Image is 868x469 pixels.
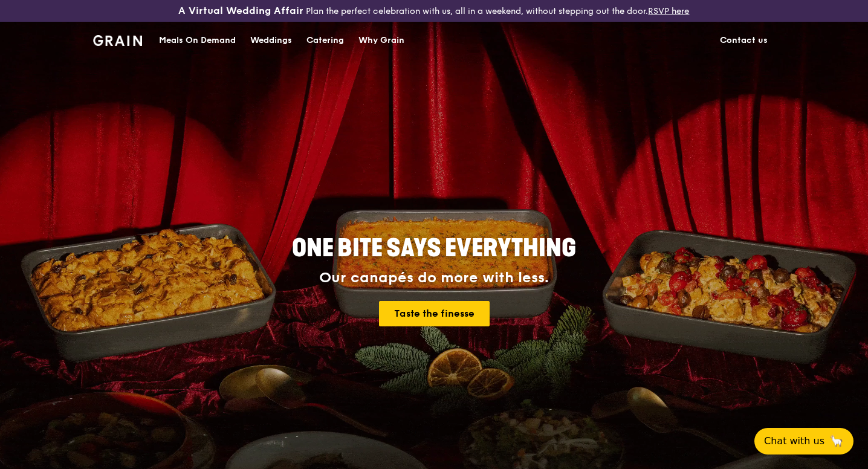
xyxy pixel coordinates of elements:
h3: A Virtual Wedding Affair [178,5,303,17]
div: Meals On Demand [159,22,236,59]
a: Why Grain [351,22,412,59]
div: Catering [306,22,344,59]
img: Grain [93,35,142,46]
a: Weddings [243,22,299,59]
a: RSVP here [648,6,689,16]
a: Taste the finesse [379,301,490,326]
div: Plan the perfect celebration with us, all in a weekend, without stepping out the door. [144,5,723,17]
a: Catering [299,22,351,59]
span: 🦙 [829,434,844,448]
span: Chat with us [764,434,824,448]
span: ONE BITE SAYS EVERYTHING [292,234,576,263]
a: GrainGrain [93,21,142,57]
button: Chat with us🦙 [754,428,853,454]
div: Weddings [250,22,292,59]
div: Our canapés do more with less. [216,270,652,286]
div: Why Grain [358,22,404,59]
a: Contact us [713,22,775,59]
